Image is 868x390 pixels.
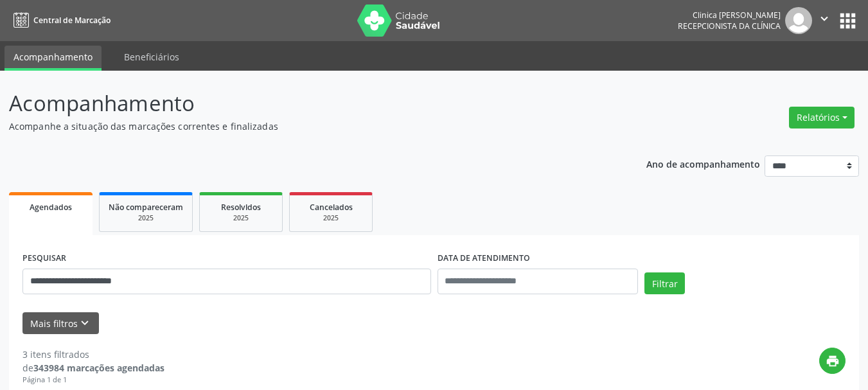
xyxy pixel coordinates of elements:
span: Não compareceram [109,202,183,213]
button: Mais filtroskeyboard_arrow_down [22,312,99,335]
button: apps [837,10,859,32]
p: Acompanhamento [9,87,604,120]
button: Relatórios [789,107,855,129]
p: Ano de acompanhamento [646,155,760,172]
label: DATA DE ATENDIMENTO [438,249,530,269]
i: keyboard_arrow_down [78,316,92,330]
button:  [812,7,837,34]
span: Resolvidos [221,202,261,213]
div: 2025 [209,213,273,223]
img: img [785,7,812,34]
a: Beneficiários [115,46,188,68]
button: Filtrar [644,272,685,294]
div: 2025 [299,213,363,223]
div: Clinica [PERSON_NAME] [678,10,781,21]
a: Acompanhamento [4,46,102,71]
i:  [817,12,831,26]
button: print [819,348,846,374]
span: Central de Marcação [33,15,111,26]
label: PESQUISAR [22,249,66,269]
i: print [826,354,840,368]
div: 3 itens filtrados [22,348,164,361]
div: Página 1 de 1 [22,375,164,386]
span: Recepcionista da clínica [678,21,781,31]
span: Cancelados [310,202,353,213]
p: Acompanhe a situação das marcações correntes e finalizadas [9,120,604,133]
span: Agendados [30,202,72,213]
a: Central de Marcação [9,10,111,31]
div: 2025 [109,213,183,223]
div: de [22,361,164,375]
strong: 343984 marcações agendadas [33,362,164,374]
